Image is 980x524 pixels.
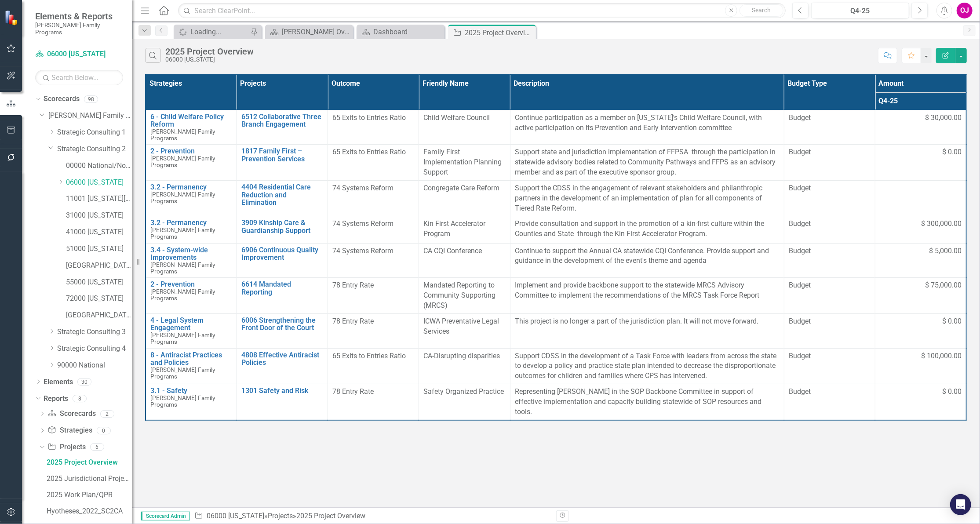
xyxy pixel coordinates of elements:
p: Support CDSS in the development of a Task Force with leaders from across the state to develop a p... [515,351,780,382]
span: Budget [789,280,871,291]
div: Hyotheses_2022_SC2CA [47,507,132,515]
td: Double-Click to Edit [419,348,510,384]
div: 2025 Project Overview [47,458,132,466]
span: 65 Exits to Entries Ratio [332,148,406,156]
span: Safety Organized Practice [423,387,504,396]
td: Double-Click to Edit [784,110,875,145]
a: Hyotheses_2022_SC2CA [44,504,132,518]
button: OJ [957,3,973,18]
span: Congregate Care Reform [423,184,499,192]
td: Double-Click to Edit [328,110,419,145]
td: Double-Click to Edit Right Click for Context Menu [146,145,237,181]
div: » » [194,511,550,521]
img: ClearPoint Strategy [4,10,20,25]
a: 2 - Prevention [150,147,232,155]
td: Double-Click to Edit [784,384,875,420]
td: Double-Click to Edit Right Click for Context Menu [146,216,237,243]
input: Search ClearPoint... [178,3,786,18]
div: 2 [100,410,114,418]
a: 4 - Legal System Engagement [150,317,232,332]
div: 2025 Project Overview [465,27,534,38]
p: Provide consultation and support in the promotion of a kin-first culture within the Counties and ... [515,219,780,239]
a: [PERSON_NAME] Overview [267,26,351,37]
td: Double-Click to Edit [328,243,419,278]
div: 2025 Project Overview [165,47,254,56]
a: 06000 [US_STATE] [66,178,132,188]
td: Double-Click to Edit Right Click for Context Menu [237,313,328,348]
p: Support state and jurisdiction implementation of FFPSA through the participation in statewide adv... [515,147,780,178]
td: Double-Click to Edit [510,348,784,384]
span: $ 0.00 [942,387,962,397]
a: Strategic Consulting 4 [57,344,132,354]
a: 00000 National/No Jurisdiction (SC2) [66,161,132,171]
td: Double-Click to Edit [784,278,875,314]
a: Strategic Consulting 3 [57,327,132,337]
a: 3.4 - System-wide Improvements [150,246,232,262]
div: 8 [73,395,87,402]
div: Loading... [190,26,248,37]
span: Scorecard Admin [141,512,190,520]
a: 6512 Collaborative Three Branch Engagement [241,113,323,128]
span: $ 0.00 [942,317,962,327]
a: 8 - Antiracist Practices and Policies [150,351,232,367]
a: 3.1 - Safety [150,387,232,395]
div: Dashboard [373,26,442,37]
a: 3.2 - Permanency [150,183,232,191]
input: Search Below... [35,70,123,85]
td: Double-Click to Edit [784,145,875,181]
span: ICWA Preventative Legal Services [423,317,499,335]
span: $ 300,000.00 [921,219,962,229]
div: [PERSON_NAME] Overview [282,26,351,37]
td: Double-Click to Edit [419,216,510,243]
span: Search [752,7,771,14]
td: Double-Click to Edit [419,145,510,181]
span: [PERSON_NAME] Family Programs [150,366,215,380]
td: Double-Click to Edit [510,243,784,278]
td: Double-Click to Edit [784,180,875,216]
span: 78 Entry Rate [332,317,374,325]
span: Budget [789,219,871,229]
td: Double-Click to Edit [328,180,419,216]
td: Double-Click to Edit [784,348,875,384]
span: Budget [789,317,871,327]
span: Kin First Accelerator Program [423,219,485,238]
span: 78 Entry Rate [332,281,374,289]
td: Double-Click to Edit [875,110,966,145]
span: Budget [789,246,871,256]
span: 65 Exits to Entries Ratio [332,113,406,122]
td: Double-Click to Edit Right Click for Context Menu [237,384,328,420]
a: 4404 Residential Care Reduction and Elimination [241,183,323,207]
td: Double-Click to Edit [875,216,966,243]
p: Representing [PERSON_NAME] in the SOP Backbone Committee in support of effective implementation a... [515,387,780,417]
td: Double-Click to Edit [875,313,966,348]
td: Double-Click to Edit [510,110,784,145]
span: [PERSON_NAME] Family Programs [150,191,215,204]
span: CA-Disrupting disparities [423,352,500,360]
td: Double-Click to Edit [875,384,966,420]
a: 06000 [US_STATE] [35,49,123,59]
span: [PERSON_NAME] Family Programs [150,261,215,275]
div: Open Intercom Messenger [950,494,971,515]
span: Family First Implementation Planning Support [423,148,502,176]
span: [PERSON_NAME] Family Programs [150,394,215,408]
a: 55000 [US_STATE] [66,277,132,287]
a: 3.2 - Permanency [150,219,232,227]
a: [PERSON_NAME] Family Programs [48,111,132,121]
span: Budget [789,351,871,361]
td: Double-Click to Edit Right Click for Context Menu [146,348,237,384]
td: Double-Click to Edit Right Click for Context Menu [146,313,237,348]
td: Double-Click to Edit [419,313,510,348]
span: $ 0.00 [942,147,962,157]
div: 2025 Project Overview [296,512,365,520]
td: Double-Click to Edit Right Click for Context Menu [237,145,328,181]
a: 1817 Family First – Prevention Services [241,147,323,163]
td: Double-Click to Edit [784,313,875,348]
div: Q4-25 [814,6,906,16]
td: Double-Click to Edit [419,110,510,145]
a: 31000 [US_STATE] [66,211,132,221]
div: 30 [77,378,91,386]
td: Double-Click to Edit Right Click for Context Menu [237,243,328,278]
a: Loading... [176,26,248,37]
a: 2 - Prevention [150,280,232,288]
